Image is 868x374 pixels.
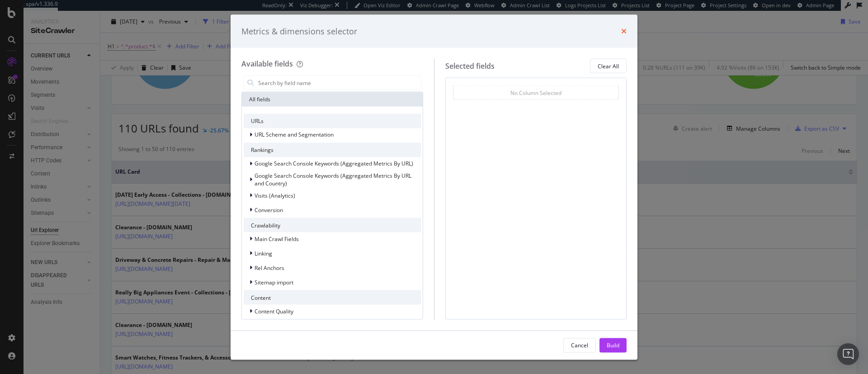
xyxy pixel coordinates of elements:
[255,235,299,242] span: Main Crawl Fields
[571,341,588,349] div: Cancel
[255,249,272,257] span: Linking
[255,191,295,199] span: Visits (Analytics)
[607,341,619,349] div: Build
[255,307,293,315] span: Content Quality
[445,61,495,71] div: Selected fields
[255,172,411,187] span: Google Search Console Keywords (Aggregated Metrics By URL and Country)
[598,62,619,70] div: Clear All
[510,89,561,96] div: No Column Selected
[599,338,627,352] button: Build
[244,114,421,128] div: URLs
[590,59,627,73] button: Clear All
[241,59,293,69] div: Available fields
[242,92,423,107] div: All fields
[241,25,357,37] div: Metrics & dimensions selector
[255,206,283,213] span: Conversion
[837,343,859,365] div: Open Intercom Messenger
[244,143,421,157] div: Rankings
[255,278,293,286] span: Sitemap import
[563,338,596,352] button: Cancel
[231,14,637,360] div: modal
[244,218,421,232] div: Crawlability
[257,76,421,90] input: Search by field name
[621,25,627,37] div: times
[244,290,421,305] div: Content
[255,264,284,271] span: Rel Anchors
[255,131,334,138] span: URL Scheme and Segmentation
[255,160,413,167] span: Google Search Console Keywords (Aggregated Metrics By URL)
